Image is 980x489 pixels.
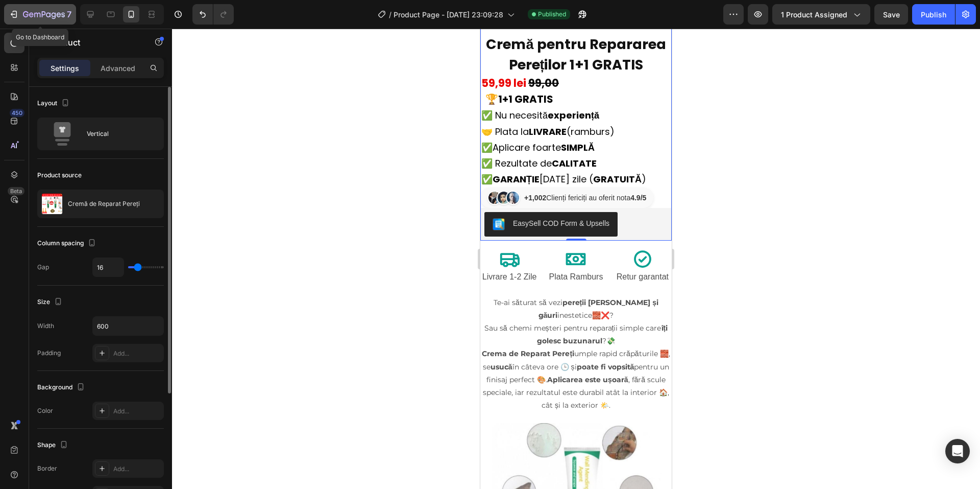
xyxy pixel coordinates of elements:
[480,29,672,489] iframe: Design area
[772,4,870,25] button: 1 product assigned
[37,464,57,473] div: Border
[921,9,946,20] div: Publish
[93,317,163,335] input: Auto
[50,36,136,49] p: Product
[37,381,87,394] div: Background
[51,63,79,74] p: Settings
[912,4,955,25] button: Publish
[113,407,161,416] div: Add...
[37,348,61,358] div: Padding
[68,200,140,207] p: Cremă de Reparat Pereți
[37,171,82,180] div: Product source
[8,187,24,195] div: Beta
[37,295,64,309] div: Size
[37,406,53,415] div: Color
[113,349,161,358] div: Add...
[874,4,908,25] button: Save
[67,8,71,20] p: 7
[394,9,503,20] span: Product Page - [DATE] 23:09:28
[87,122,149,146] div: Vertical
[37,438,70,452] div: Shape
[538,10,566,19] span: Published
[883,10,900,19] span: Save
[945,439,970,463] div: Open Intercom Messenger
[42,194,62,214] img: product feature img
[113,464,161,474] div: Add...
[37,97,71,110] div: Layout
[192,4,234,25] div: Undo/Redo
[389,9,391,20] span: /
[37,237,98,250] div: Column spacing
[93,258,124,276] input: Auto
[101,63,135,74] p: Advanced
[781,9,847,20] span: 1 product assigned
[4,4,76,25] button: 7
[10,109,24,117] div: 450
[37,321,54,331] div: Width
[37,263,49,272] div: Gap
